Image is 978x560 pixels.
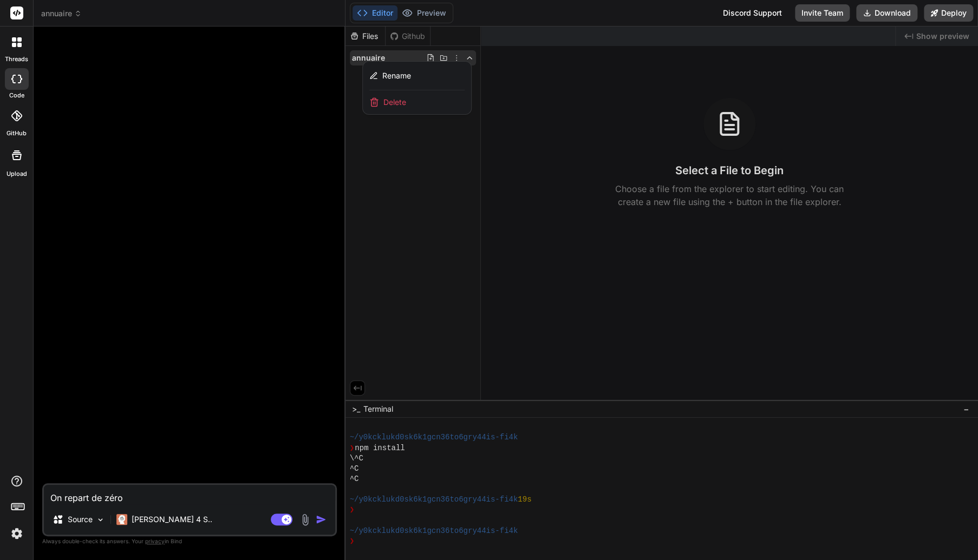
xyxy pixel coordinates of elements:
img: attachment [299,513,311,526]
p: Source [68,514,93,525]
button: Preview [397,5,451,21]
button: Download [856,4,917,22]
button: Invite Team [795,4,850,22]
label: GitHub [6,129,27,138]
button: Editor [353,5,397,21]
img: Pick Models [96,515,105,524]
img: settings [8,524,26,543]
span: Rename [382,70,411,81]
label: threads [5,55,28,64]
span: annuaire [41,8,82,19]
p: Always double-check its answers. Your in Bind [42,536,337,546]
textarea: On repart de zéro [44,485,335,504]
p: [PERSON_NAME] 4 S.. [132,514,212,525]
label: Upload [6,169,27,179]
span: Delete [383,97,406,108]
img: icon [316,514,327,525]
button: Deploy [924,4,973,22]
div: Discord Support [716,4,788,22]
span: privacy [145,538,165,544]
label: code [9,91,24,100]
img: Claude 4 Sonnet [116,514,127,525]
